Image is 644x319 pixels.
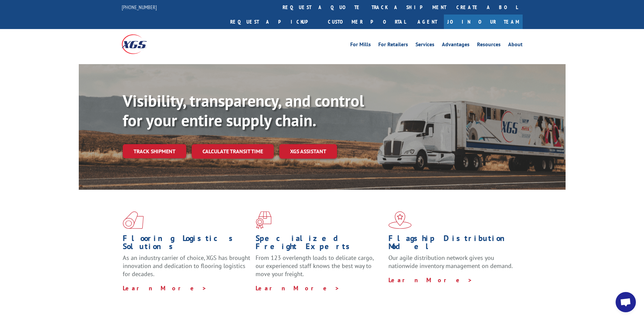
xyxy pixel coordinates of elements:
[388,211,412,229] img: xgs-icon-flagship-distribution-model-red
[123,284,207,292] a: Learn More >
[388,254,513,270] span: Our agile distribution network gives you nationwide inventory management on demand.
[477,42,501,49] a: Resources
[123,254,250,278] span: As an industry carrier of choice, XGS has brought innovation and dedication to flooring logistics...
[123,211,144,229] img: xgs-icon-total-supply-chain-intelligence-red
[388,234,516,254] h1: Flagship Distribution Model
[192,144,274,159] a: Calculate transit time
[378,42,408,49] a: For Retailers
[616,292,636,312] a: Open chat
[415,42,434,49] a: Services
[350,42,371,49] a: For Mills
[256,284,340,292] a: Learn More >
[123,234,251,254] h1: Flooring Logistics Solutions
[279,144,337,159] a: XGS ASSISTANT
[323,15,411,29] a: Customer Portal
[225,15,323,29] a: Request a pickup
[256,234,383,254] h1: Specialized Freight Experts
[442,42,470,49] a: Advantages
[123,90,364,131] b: Visibility, transparency, and control for your entire supply chain.
[411,15,444,29] a: Agent
[388,276,473,284] a: Learn More >
[122,4,157,10] a: [PHONE_NUMBER]
[444,15,523,29] a: Join Our Team
[123,144,186,158] a: Track shipment
[508,42,523,49] a: About
[256,254,383,284] p: From 123 overlength loads to delicate cargo, our experienced staff knows the best way to move you...
[256,211,271,229] img: xgs-icon-focused-on-flooring-red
